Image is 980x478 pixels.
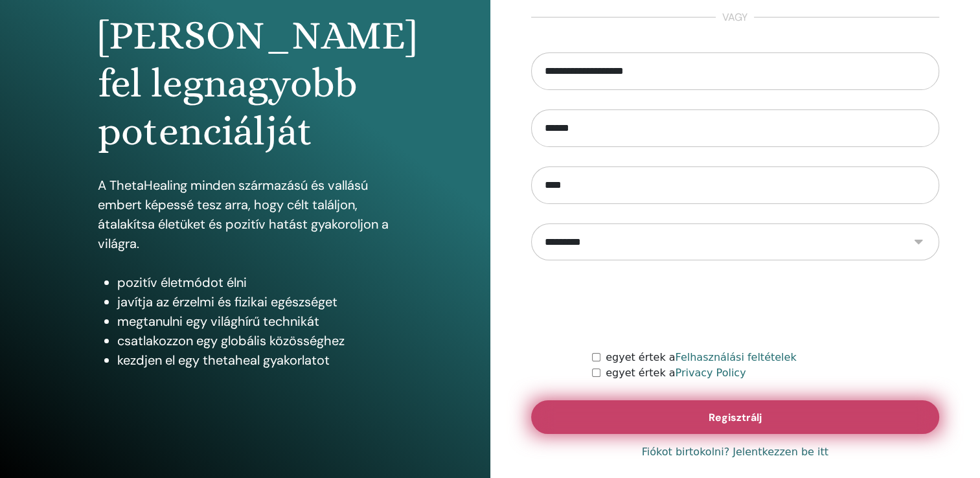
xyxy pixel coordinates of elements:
[675,351,796,363] a: Felhasználási feltételek
[606,350,796,365] label: egyet értek a
[98,176,392,253] p: A ThetaHealing minden származású és vallású embert képessé tesz arra, hogy célt találjon, átalakí...
[675,367,746,379] a: Privacy Policy
[642,444,828,460] a: Fiókot birtokolni? Jelentkezzen be itt
[709,411,762,424] span: Regisztrálj
[117,292,392,312] li: javítja az érzelmi és fizikai egészséget
[531,400,940,434] button: Regisztrálj
[117,273,392,292] li: pozitív életmódot élni
[98,12,392,156] h1: [PERSON_NAME] fel legnagyobb potenciálját
[606,365,746,381] label: egyet értek a
[117,312,392,331] li: megtanulni egy világhírű technikát
[716,10,754,25] span: vagy
[637,280,834,330] iframe: reCAPTCHA
[117,350,392,370] li: kezdjen el egy thetaheal gyakorlatot
[117,331,392,350] li: csatlakozzon egy globális közösséghez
